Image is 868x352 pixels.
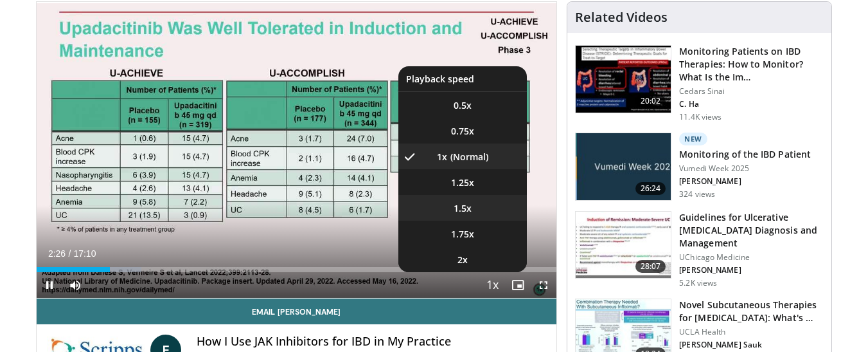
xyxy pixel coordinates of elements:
button: Fullscreen [531,272,556,298]
span: / [69,248,71,259]
h4: How I Use JAK Inhibitors for IBD in My Practice [197,335,546,349]
span: 17:10 [73,248,96,259]
button: Enable picture-in-picture mode [505,272,531,298]
a: 28:07 Guidelines for Ulcerative [MEDICAL_DATA] Diagnosis and Management UChicago Medicine [PERSON... [575,211,824,288]
p: [PERSON_NAME] [679,265,824,275]
p: 11.4K views [679,112,722,122]
p: Vumedi Week 2025 [679,163,811,174]
a: 26:24 New Monitoring of the IBD Patient Vumedi Week 2025 [PERSON_NAME] 324 views [575,133,824,201]
a: Email [PERSON_NAME] [37,299,557,324]
span: 0.75x [451,125,474,138]
p: [PERSON_NAME] [679,176,811,187]
video-js: Video Player [37,2,557,299]
h3: Novel Subcutaneous Therapies for [MEDICAL_DATA]: What's … [679,299,824,324]
span: 1.75x [451,228,474,241]
p: UCLA Health [679,327,824,337]
span: 28:07 [635,260,666,273]
span: 1.5x [454,202,472,215]
p: 324 views [679,189,715,199]
div: Progress Bar [37,267,557,272]
h3: Guidelines for Ulcerative [MEDICAL_DATA] Diagnosis and Management [679,211,824,250]
h4: Related Videos [575,10,668,25]
h3: Monitoring Patients on IBD Therapies: How to Monitor? What Is the Im… [679,45,824,84]
span: 1x [437,151,447,163]
span: 1.25x [451,176,474,189]
p: New [679,133,707,145]
p: UChicago Medicine [679,252,824,263]
h3: Monitoring of the IBD Patient [679,148,811,161]
span: 26:24 [635,182,666,195]
p: [PERSON_NAME] Sauk [679,340,824,350]
img: 609225da-72ea-422a-b68c-0f05c1f2df47.150x105_q85_crop-smart_upscale.jpg [576,46,671,113]
p: C. Ha [679,99,824,109]
a: 20:02 Monitoring Patients on IBD Therapies: How to Monitor? What Is the Im… Cedars Sinai C. Ha 11... [575,45,824,122]
span: 0.5x [454,99,472,112]
button: Mute [62,272,88,298]
img: 5d508c2b-9173-4279-adad-7510b8cd6d9a.150x105_q85_crop-smart_upscale.jpg [576,212,671,279]
span: 2:26 [48,248,66,259]
span: 20:02 [635,95,666,107]
img: 1cae00d2-7872-40b8-a62d-2abaa5df9c20.jpg.150x105_q85_crop-smart_upscale.jpg [576,133,671,200]
button: Pause [37,272,62,298]
span: 2x [457,254,468,266]
p: 5.2K views [679,278,717,288]
button: Playback Rate [479,272,505,298]
p: Cedars Sinai [679,86,824,97]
